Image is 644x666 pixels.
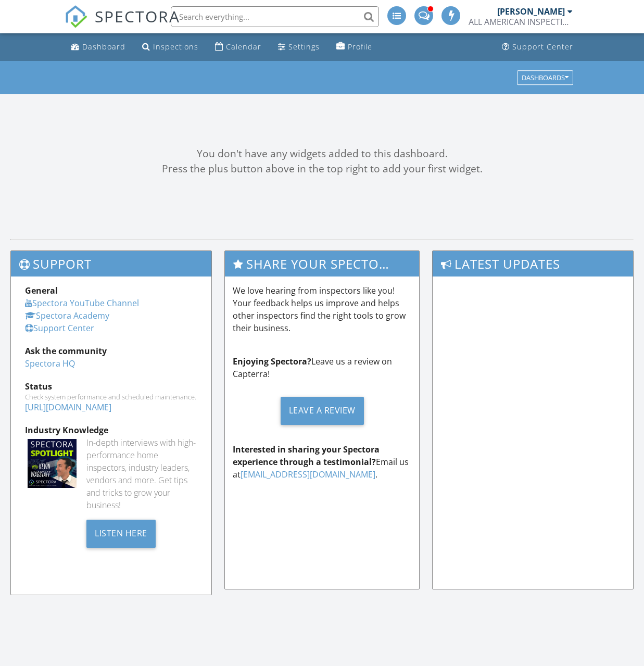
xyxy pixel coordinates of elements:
a: Dashboard [67,37,130,57]
a: Spectora Academy [25,310,109,321]
a: Listen Here [86,527,156,538]
div: Dashboards [522,74,569,81]
div: Dashboard [82,42,125,52]
strong: Enjoying Spectora? [233,356,311,367]
p: Leave us a review on Capterra! [233,355,411,380]
div: Ask the community [25,345,197,357]
a: Support Center [498,37,577,57]
div: [PERSON_NAME] [497,6,565,17]
a: Support Center [25,322,94,334]
strong: Interested in sharing your Spectora experience through a testimonial? [233,444,380,468]
strong: General [25,285,58,296]
div: Support Center [512,42,573,52]
p: We love hearing from inspectors like you! Your feedback helps us improve and helps other inspecto... [233,284,411,334]
div: Status [25,380,197,393]
div: Leave a Review [281,397,364,425]
h3: Support [11,251,211,277]
a: Leave a Review [233,388,411,433]
div: ALL AMERICAN INSPECTION SERVICES [469,17,573,27]
div: Calendar [226,42,261,52]
div: Settings [288,42,320,52]
input: Search everything... [171,6,379,27]
div: Profile [348,42,372,52]
p: Email us at . [233,443,411,481]
div: In-depth interviews with high-performance home inspectors, industry leaders, vendors and more. Ge... [86,436,197,511]
h3: Latest Updates [433,251,633,277]
button: Dashboards [517,70,573,85]
div: Press the plus button above in the top right to add your first widget. [10,161,634,177]
div: Listen Here [86,520,156,548]
a: Calendar [211,37,266,57]
div: Industry Knowledge [25,424,197,436]
div: Inspections [153,42,198,52]
a: [EMAIL_ADDRESS][DOMAIN_NAME] [241,469,375,480]
div: You don't have any widgets added to this dashboard. [10,146,634,161]
a: Profile [332,37,376,57]
a: Settings [274,37,324,57]
a: [URL][DOMAIN_NAME] [25,401,111,413]
a: Spectora HQ [25,358,75,369]
img: Spectoraspolightmain [28,439,77,488]
a: Inspections [138,37,203,57]
h3: Share Your Spectora Experience [225,251,419,277]
a: SPECTORA [65,14,180,36]
span: SPECTORA [95,5,180,27]
a: Spectora YouTube Channel [25,297,139,309]
div: Check system performance and scheduled maintenance. [25,393,197,401]
img: The Best Home Inspection Software - Spectora [65,5,87,28]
